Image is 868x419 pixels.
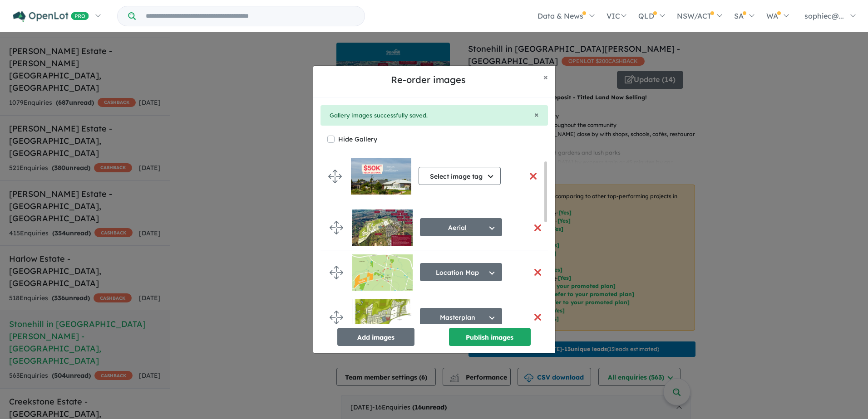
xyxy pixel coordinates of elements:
button: Masterplan [420,308,502,326]
img: drag.svg [330,266,343,279]
div: Gallery images successfully saved. [330,111,539,121]
button: Close [534,111,539,119]
span: sophiec@... [804,11,844,20]
label: Hide Gallery [338,133,377,146]
img: drag.svg [330,221,343,234]
button: Aerial [420,218,502,236]
button: Publish images [449,328,531,346]
input: Try estate name, suburb, builder or developer [138,6,363,26]
button: Add images [337,328,414,346]
img: drag.svg [330,311,343,324]
span: × [543,72,548,82]
img: Openlot PRO Logo White [13,11,89,22]
button: Location Map [420,263,502,281]
img: Stonehill%20Estate%20Location%20Map.jpg [352,254,413,291]
img: Stonehill%20Estate%20Aerial.jpeg [352,209,413,246]
span: × [534,109,539,120]
h5: Re-order images [321,73,536,87]
img: Stonehill%20Estate%20Masterplan.jpeg [352,299,413,336]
